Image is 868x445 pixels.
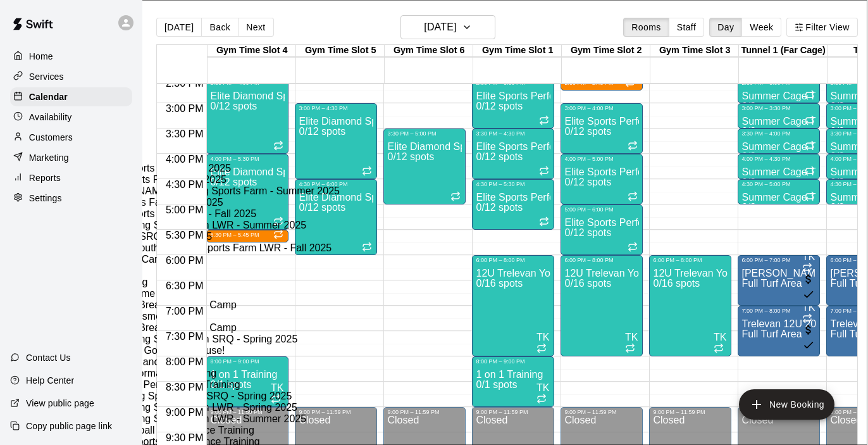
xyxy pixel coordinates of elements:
[738,306,820,356] div: 7:00 PM – 8:00 PM: Trelevan 12U 2025 Fall
[65,242,364,254] li: 12U Treleavan Youth Training Sports Farm LWR - Fall 2025
[163,280,207,291] span: 6:30 PM
[564,177,611,187] span: 0/12 spots filled
[299,126,345,137] span: 0/12 spots filled
[65,265,364,277] li: Summer Lifting
[424,18,456,36] h6: [DATE]
[653,257,728,263] div: 6:00 PM – 8:00 PM
[714,332,726,342] span: Travis Koon
[65,322,364,334] li: ([DATE]) Spring Break Baseball Camp
[739,45,828,57] div: Tunnel 1 (Far Cage)
[299,105,373,111] div: 3:00 PM – 4:30 PM
[628,141,638,151] span: Recurring event
[65,345,364,356] li: The Sports Farm Golf Open House!
[709,18,742,37] button: Day
[564,105,639,111] div: 3:00 PM – 4:00 PM
[476,278,523,289] span: 0/16 spots filled
[383,128,466,204] div: 3:30 PM – 5:00 PM: Elite Diamond Sports Performance Training
[741,18,781,37] button: Week
[802,277,815,303] span: All customers have paid
[536,343,547,353] span: Recurring event
[739,389,834,420] button: add
[561,154,643,204] div: 4:00 PM – 5:00 PM: Elite Sports Performance Training
[163,204,207,215] span: 5:00 PM
[802,251,815,262] span: TK
[741,101,783,111] span: 0/3 spots filled
[210,101,257,111] span: 0/12 spots filled
[536,394,547,404] span: Recurring event
[741,156,816,162] div: 4:00 PM – 4:30 PM
[208,45,296,57] div: Gym Time Slot 4
[741,177,783,187] span: 0/3 spots filled
[738,78,820,103] div: 2:30 PM – 3:00 PM: Summer Cage Time
[65,231,364,242] li: 9U Sports Farm SRQ - Fall 2025
[65,334,364,345] li: 10U Youth Training Sports Farm SRQ - Spring 2025
[476,151,523,162] span: 0/12 spots filled
[653,409,728,415] div: 9:00 PM – 11:59 PM
[714,332,726,342] span: TK
[536,383,549,393] div: Travis Koon
[741,105,816,111] div: 3:00 PM – 3:30 PM
[625,332,638,342] span: TK
[741,181,816,187] div: 4:30 PM – 5:00 PM
[741,126,783,137] span: 0/3 spots filled
[564,278,611,289] span: 0/16 spots filled
[802,303,815,313] div: Travis Koon
[741,151,783,162] span: 0/3 spots filled
[564,206,639,213] div: 5:00 PM – 6:00 PM
[741,278,802,289] span: Full Turf Area
[805,191,815,201] span: Recurring event
[650,45,739,57] div: Gym Time Slot 3
[473,45,562,57] div: Gym Time Slot 1
[564,257,639,263] div: 6:00 PM – 8:00 PM
[29,131,73,144] p: Customers
[649,255,731,356] div: 6:00 PM – 8:00 PM: 12U Trelevan Youth Training Sports Farm LWR - Fall 2025
[472,128,554,179] div: 3:30 PM – 4:30 PM: Elite Sports Performance Training
[29,70,64,83] p: Services
[564,227,611,238] span: 0/12 spots filled
[26,351,71,364] p: Contact Us
[476,130,550,137] div: 3:30 PM – 4:30 PM
[714,343,724,353] span: Recurring event
[628,242,638,252] span: Recurring event
[163,179,207,190] span: 4:30 PM
[669,18,705,37] button: Staff
[472,255,554,356] div: 6:00 PM – 8:00 PM: 12U Trelevan Youth Training Sports Farm LWR - Fall 2025
[738,128,820,154] div: 3:30 PM – 4:00 PM: Summer Cage Time
[476,409,550,415] div: 9:00 PM – 11:59 PM
[476,358,550,365] div: 8:00 PM – 9:00 PM
[476,257,550,263] div: 6:00 PM – 8:00 PM
[65,368,364,379] li: Elite Sports Performance Training
[805,166,815,176] span: Recurring event
[65,288,364,299] li: Summer Cage Time
[163,407,207,418] span: 9:00 PM
[476,101,523,111] span: 0/12 spots filled
[238,18,273,37] button: Next
[802,313,812,323] span: Recurring event
[387,130,462,137] div: 3:30 PM – 5:00 PM
[163,154,207,165] span: 4:00 PM
[536,332,549,342] span: Travis Koon
[741,202,783,213] span: 0/3 spots filled
[539,115,549,125] span: Recurring event
[26,397,94,410] p: View public page
[539,216,549,227] span: Recurring event
[450,191,461,201] span: Recurring event
[802,252,815,262] span: Travis Koon
[65,413,364,425] li: 12U Youth Training Sports Farm LWR - Summer 2025
[65,402,364,413] li: 11U Youth Training Sports Farm LWR - Spring 2025
[65,220,364,231] li: 10U Youth Training Sports Farm LWR - Summer 2025
[29,151,69,164] p: Marketing
[802,328,815,353] span: All customers have paid
[206,78,288,154] div: 2:30 PM – 4:00 PM: Elite Diamond Sports Performance Training
[741,308,816,314] div: 7:00 PM – 8:00 PM
[65,208,364,220] li: 14U Training Sports Farm LWR - Fall 2025
[472,179,554,230] div: 4:30 PM – 5:30 PM: Elite Sports Performance Training
[65,151,364,163] li: 1 on 1 Training
[163,103,207,114] span: 3:00 PM
[163,432,207,443] span: 9:30 PM
[65,197,364,208] li: 9U Team 2 Sports Farm - Fall 2025
[623,18,669,37] button: Rooms
[65,391,364,402] li: 8U Youth Training Sports Farm SRQ - Spring 2025
[29,50,53,63] p: Home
